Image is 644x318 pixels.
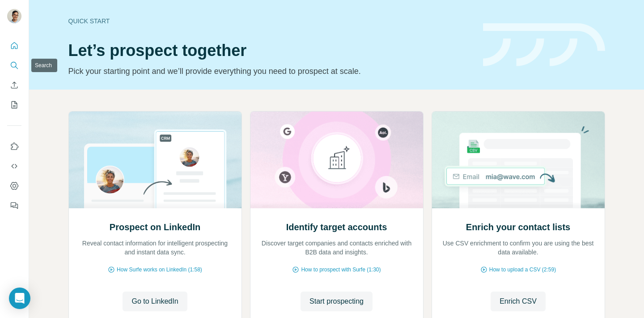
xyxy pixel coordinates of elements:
[7,38,21,54] button: Quick start
[491,292,546,311] button: Enrich CSV
[466,221,570,233] h2: Enrich your contact lists
[68,17,472,26] div: Quick start
[68,42,472,60] h1: Let’s prospect together
[301,266,381,274] span: How to prospect with Surfe (1:30)
[7,97,21,113] button: My lists
[123,292,187,311] button: Go to LinkedIn
[68,65,472,77] p: Pick your starting point and we’ll provide everything you need to prospect at scale.
[432,112,605,208] img: Enrich your contact lists
[7,57,21,73] button: Search
[9,288,30,309] div: Open Intercom Messenger
[110,221,200,233] h2: Prospect on LinkedIn
[441,239,596,257] p: Use CSV enrichment to confirm you are using the best data available.
[286,221,387,233] h2: Identify target accounts
[259,239,414,257] p: Discover target companies and contacts enriched with B2B data and insights.
[301,292,373,311] button: Start prospecting
[7,138,21,155] button: Use Surfe on LinkedIn
[131,296,178,307] span: Go to LinkedIn
[500,296,537,307] span: Enrich CSV
[7,158,21,174] button: Use Surfe API
[78,239,233,257] p: Reveal contact information for intelligent prospecting and instant data sync.
[489,266,556,274] span: How to upload a CSV (2:59)
[7,77,21,93] button: Enrich CSV
[483,23,605,67] img: banner
[117,266,202,274] span: How Surfe works on LinkedIn (1:58)
[7,198,21,214] button: Feedback
[309,296,364,307] span: Start prospecting
[250,112,424,208] img: Identify target accounts
[7,178,21,194] button: Dashboard
[7,9,21,23] img: Avatar
[68,112,242,208] img: Prospect on LinkedIn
